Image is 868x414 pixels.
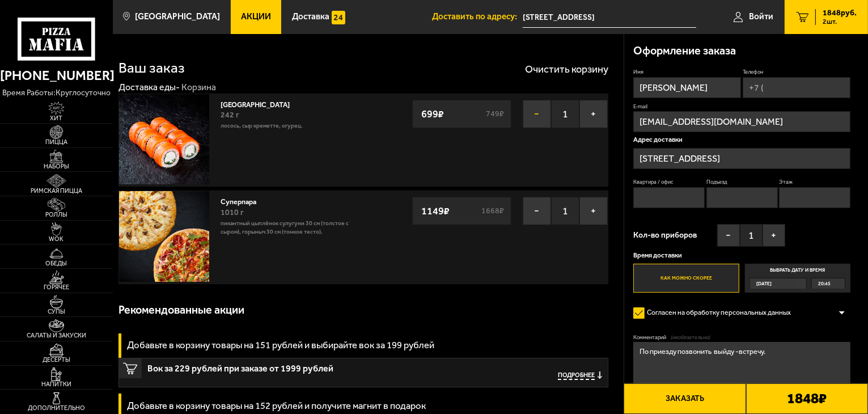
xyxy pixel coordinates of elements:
span: 1848 руб. [823,9,857,17]
label: Имя [633,68,741,75]
input: Ваш адрес доставки [523,7,696,28]
button: Подробнее [558,371,602,380]
button: + [579,197,608,225]
a: Доставка еды- [118,82,180,92]
p: лосось, Сыр креметте, огурец. [221,121,358,130]
span: 2 шт. [823,18,857,25]
button: Заказать [624,383,746,414]
span: [DATE] [756,278,772,289]
label: Квартира / офис [633,178,705,185]
span: Войти [749,12,773,21]
span: Подробнее [558,371,595,380]
label: Этаж [779,178,850,185]
h3: Рекомендованные акции [118,305,244,316]
input: @ [633,111,850,132]
strong: 699 ₽ [418,103,447,125]
span: [GEOGRAPHIC_DATA] [135,12,220,21]
s: 1668 ₽ [480,207,506,215]
h3: Добавьте в корзину товары на 152 рублей и получите магнит в подарок [127,401,426,411]
button: + [579,100,608,128]
button: − [523,197,551,225]
span: 242 г [221,110,239,120]
button: + [763,224,785,247]
p: Время доставки [633,252,850,259]
button: Очистить корзину [525,64,608,74]
label: Выбрать дату и время [745,264,851,293]
span: 1010 г [221,208,244,217]
label: Согласен на обработку персональных данных [633,304,800,322]
span: Кол-во приборов [633,231,697,239]
h3: Оформление заказа [633,45,736,57]
span: Доставка [292,12,329,21]
span: 20:45 [818,278,831,289]
span: 1 [551,197,579,225]
button: − [523,100,551,128]
p: Адрес доставки [633,137,850,143]
a: [GEOGRAPHIC_DATA] [221,98,299,109]
span: Доставить по адресу: [432,12,523,21]
h3: Добавьте в корзину товары на 151 рублей и выбирайте вок за 199 рублей [127,340,434,350]
label: Подъезд [706,178,778,185]
label: E-mail [633,103,850,110]
span: (необязательно) [671,333,710,341]
span: Вок за 229 рублей при заказе от 1999 рублей [147,358,441,373]
strong: 1149 ₽ [418,200,452,222]
span: Акции [241,12,271,21]
label: Комментарий [633,333,850,341]
img: 15daf4d41897b9f0e9f617042186c801.svg [332,11,345,24]
label: Как можно скорее [633,264,739,293]
s: 749 ₽ [485,110,506,118]
input: Имя [633,77,741,98]
input: +7 ( [743,77,850,98]
button: − [717,224,740,247]
span: 1 [740,224,763,247]
a: Суперпара [221,195,265,206]
div: Корзина [181,82,216,94]
h1: Ваш заказ [118,61,185,75]
span: 1 [551,100,579,128]
label: Телефон [743,68,850,75]
b: 1848 ₽ [787,391,827,406]
p: Пикантный цыплёнок сулугуни 30 см (толстое с сыром), Горыныч 30 см (тонкое тесто). [221,219,358,237]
